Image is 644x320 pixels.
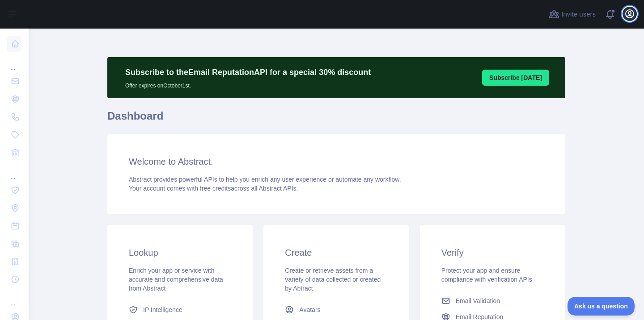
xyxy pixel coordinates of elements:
a: Avatars [281,302,391,318]
h1: Dashboard [107,109,565,130]
h3: Create [285,246,387,259]
button: Invite users [547,7,597,21]
p: Offer expires on October 1st. [125,79,371,89]
iframe: Toggle Customer Support [568,297,635,316]
span: IP Intelligence [143,305,182,314]
span: Your account comes with across all Abstract APIs. [129,185,298,192]
span: free credits [200,185,231,192]
h3: Lookup [129,246,231,259]
span: Invite users [561,9,596,20]
div: ... [7,289,21,307]
div: ... [7,54,21,71]
span: Email Validation [456,296,500,305]
span: Create or retrieve assets from a variety of data collected or created by Abtract [285,267,381,292]
button: Subscribe [DATE] [482,70,549,86]
h3: Welcome to Abstract. [129,155,544,168]
div: ... [7,162,21,180]
p: Subscribe to the Email Reputation API for a special 30 % discount [125,66,371,79]
a: IP Intelligence [125,302,235,318]
span: Avatars [299,305,320,314]
span: Enrich your app or service with accurate and comprehensive data from Abstract [129,267,223,292]
span: Abstract provides powerful APIs to help you enrich any user experience or automate any workflow. [129,176,401,183]
a: Email Validation [438,293,547,309]
h3: Verify [441,246,544,259]
span: Protect your app and ensure compliance with verification APIs [441,267,532,283]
